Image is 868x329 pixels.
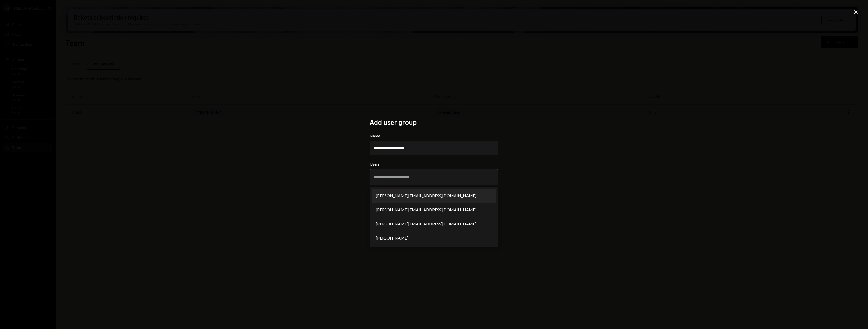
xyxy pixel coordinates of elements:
label: Users [370,161,498,167]
li: [PERSON_NAME][EMAIL_ADDRESS][DOMAIN_NAME] [372,203,496,217]
li: [PERSON_NAME] [372,231,496,245]
label: Name [370,133,498,139]
li: [PERSON_NAME][EMAIL_ADDRESS][DOMAIN_NAME] [372,189,496,203]
h2: Add user group [370,117,498,127]
li: [PERSON_NAME][EMAIL_ADDRESS][DOMAIN_NAME] [372,217,496,231]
